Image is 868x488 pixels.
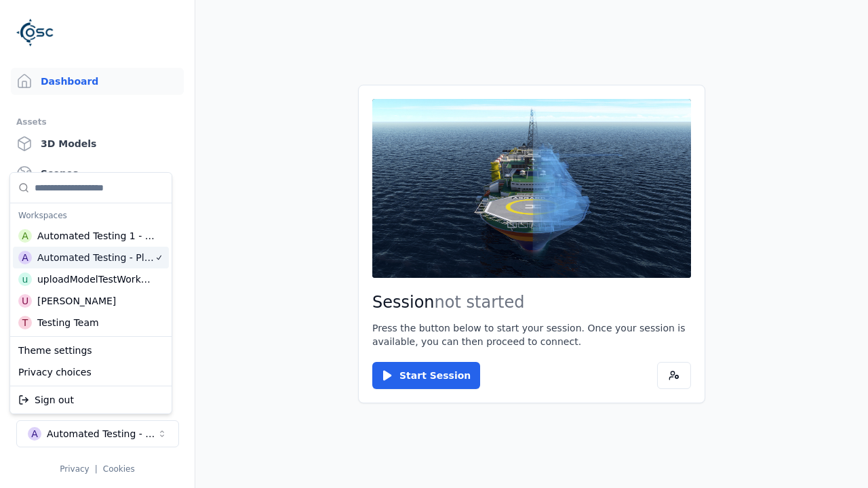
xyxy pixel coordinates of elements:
div: Privacy choices [13,361,169,383]
div: Testing Team [37,316,99,329]
div: A [18,251,32,264]
div: A [18,229,32,243]
div: Sign out [13,389,169,411]
div: Suggestions [10,337,172,386]
div: Theme settings [13,340,169,361]
div: [PERSON_NAME] [37,294,116,308]
div: Workspaces [13,206,169,225]
div: Suggestions [10,173,172,336]
div: Suggestions [10,386,172,413]
div: uploadModelTestWorkspace [37,272,154,286]
div: u [18,272,32,286]
div: Automated Testing - Playwright [37,251,155,264]
div: U [18,294,32,308]
div: Automated Testing 1 - Playwright [37,229,155,243]
div: T [18,316,32,329]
